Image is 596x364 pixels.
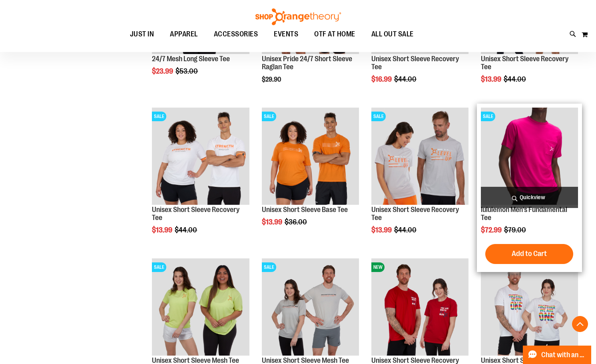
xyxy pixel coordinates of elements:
[262,108,359,206] a: Product image for Unisex Short Sleeve Base TeeSALE
[152,206,239,222] a: Unisex Short Sleeve Recovery Tee
[152,258,249,356] img: Product image for Unisex Short Sleeve Mesh Tee
[371,262,385,272] span: NEW
[130,25,154,43] span: JUST IN
[394,75,418,83] span: $44.00
[485,244,573,264] button: Add to Cart
[152,258,249,357] a: Product image for Unisex Short Sleeve Mesh TeeSALE
[258,104,363,246] div: product
[371,75,393,83] span: $16.99
[314,25,355,43] span: OTF AT HOME
[371,108,468,205] img: Product image for Unisex Short Sleeve Recovery Tee
[170,25,198,43] span: APPAREL
[254,8,342,25] img: Shop Orangetheory
[262,262,276,272] span: SALE
[152,262,166,272] span: SALE
[572,316,588,332] button: Back To Top
[371,226,393,234] span: $13.99
[262,218,283,226] span: $13.99
[504,226,527,234] span: $79.00
[477,104,582,272] div: product
[274,25,298,43] span: EVENTS
[523,346,592,364] button: Chat with an Expert
[481,75,502,83] span: $13.99
[371,258,468,357] a: Product image for Unisex Short Sleeve Recovery Patriotic TeeNEW
[481,55,568,71] a: Unisex Short Sleeve Recovery Tee
[152,226,173,234] span: $13.99
[148,104,253,254] div: product
[394,226,418,234] span: $44.00
[541,351,586,359] span: Chat with an Expert
[152,55,230,63] a: 24/7 Mesh Long Sleeve Tee
[371,112,386,121] span: SALE
[262,55,352,71] a: Unisex Pride 24/7 Short Sleeve Raglan Tee
[371,258,468,356] img: Product image for Unisex Short Sleeve Recovery Patriotic Tee
[481,187,578,208] a: Quickview
[371,55,459,71] a: Unisex Short Sleeve Recovery Tee
[481,112,495,121] span: SALE
[152,112,166,121] span: SALE
[481,108,578,206] a: OTF lululemon Mens The Fundamental T Wild BerrySALE
[481,108,578,205] img: OTF lululemon Mens The Fundamental T Wild Berry
[262,108,359,205] img: Product image for Unisex Short Sleeve Base Tee
[371,25,414,43] span: ALL OUT SALE
[504,75,527,83] span: $44.00
[152,67,174,75] span: $23.99
[262,258,359,357] a: Product image for Unisex Short Sleeve Mesh TeeSALE
[512,249,547,258] span: Add to Cart
[371,108,468,206] a: Product image for Unisex Short Sleeve Recovery TeeSALE
[481,226,503,234] span: $72.99
[152,108,249,205] img: Product image for Unisex Short Sleeve Recovery Tee
[371,206,459,222] a: Unisex Short Sleeve Recovery Tee
[367,104,472,254] div: product
[481,206,567,222] a: lululemon Men's Fundamental Tee
[262,112,276,121] span: SALE
[175,226,198,234] span: $44.00
[214,25,258,43] span: ACCESSORIES
[285,218,308,226] span: $36.00
[175,67,199,75] span: $53.00
[262,76,282,83] span: $29.90
[262,258,359,356] img: Product image for Unisex Short Sleeve Mesh Tee
[481,258,578,356] img: Product image for Unisex Short Sleeve Recovery Tee
[481,258,578,357] a: Product image for Unisex Short Sleeve Recovery TeeSALE
[152,108,249,206] a: Product image for Unisex Short Sleeve Recovery TeeSALE
[262,206,348,214] a: Unisex Short Sleeve Base Tee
